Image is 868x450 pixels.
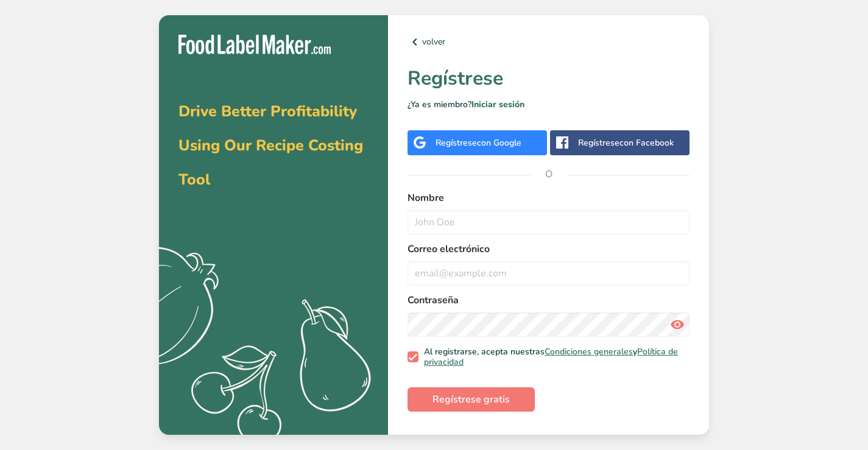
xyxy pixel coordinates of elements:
span: con Google [477,137,521,149]
a: Política de privacidad [424,346,678,368]
button: Regístrese gratis [408,387,535,412]
div: Regístrese [436,136,521,149]
label: Nombre [408,191,690,205]
a: volver [408,35,690,49]
img: Food Label Maker [178,35,331,55]
p: ¿Ya es miembro? [408,98,690,111]
a: Iniciar sesión [471,99,524,110]
span: Regístrese gratis [432,392,510,407]
label: Contraseña [408,293,690,308]
div: Regístrese [578,136,674,149]
input: email@example.com [408,261,690,286]
label: Correo electrónico [408,242,690,256]
span: O [531,156,567,192]
h1: Regístrese [408,64,690,93]
span: Drive Better Profitability Using Our Recipe Costing Tool [178,101,363,190]
a: Condiciones generales [545,346,633,357]
span: Al registrarse, acepta nuestras y [418,346,685,368]
input: John Doe [408,210,690,234]
span: con Facebook [619,137,674,149]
